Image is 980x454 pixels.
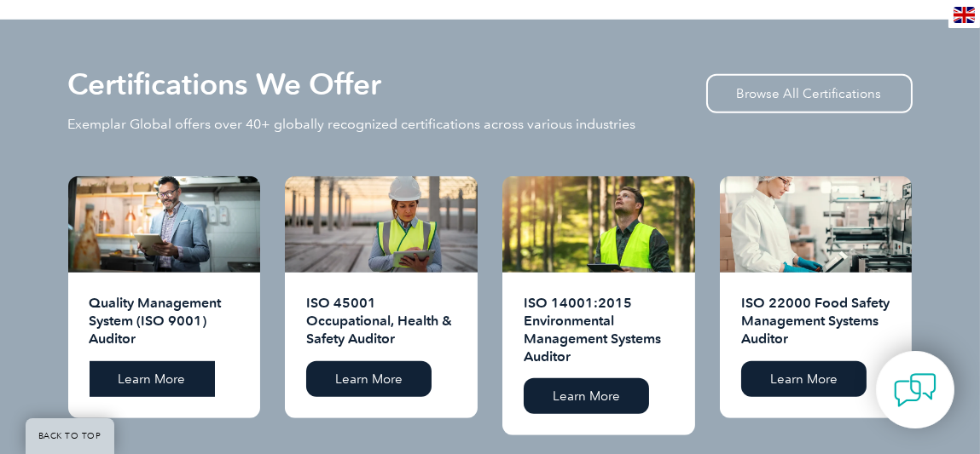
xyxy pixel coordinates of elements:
[954,7,975,23] img: en
[68,71,382,98] h2: Certifications We Offer
[68,115,636,134] p: Exemplar Global offers over 40+ globally recognized certifications across various industries
[90,294,239,348] h2: Quality Management System (ISO 9001) Auditor
[90,361,215,397] a: Learn More
[741,361,867,397] a: Learn More
[741,294,890,348] h2: ISO 22000 Food Safety Management Systems Auditor
[524,378,649,414] a: Learn More
[26,418,114,454] a: BACK TO TOP
[706,74,913,113] a: Browse All Certifications
[306,361,432,397] a: Learn More
[524,294,673,365] h2: ISO 14001:2015 Environmental Management Systems Auditor
[306,294,455,348] h2: ISO 45001 Occupational, Health & Safety Auditor
[894,369,937,411] img: contact-chat.png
